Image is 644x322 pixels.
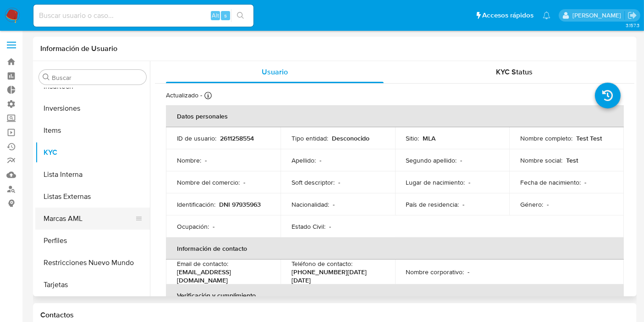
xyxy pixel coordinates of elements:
button: Tarjetas [35,274,150,296]
h1: Información de Usuario [40,44,117,53]
input: Buscar [52,73,143,82]
p: Nombre del comercio : [177,178,240,186]
p: Sitio : [406,134,419,142]
button: Lista Interna [35,164,150,186]
button: Marcas AML [35,208,143,230]
p: - [547,200,549,209]
p: Estado Civil : [292,222,325,231]
p: DNI 97935963 [219,200,261,209]
button: Items [35,119,150,141]
a: Notificaciones [543,11,550,19]
button: search-icon [231,9,250,22]
p: Actualizado - [166,91,202,100]
p: - [463,200,465,209]
button: Restricciones Nuevo Mundo [35,252,150,274]
input: Buscar usuario o caso... [33,10,253,22]
span: KYC Status [496,67,533,77]
p: - [333,200,335,209]
th: Verificación y cumplimiento [166,284,624,306]
p: Nacionalidad : [292,200,329,209]
span: Alt [212,11,219,20]
th: Datos personales [166,105,624,127]
p: - [461,156,462,164]
p: Nombre : [177,156,201,164]
p: Lugar de nacimiento : [406,178,465,186]
p: MLA [423,134,436,142]
span: Usuario [262,67,288,77]
p: Nombre completo : [520,134,572,142]
span: s [224,11,227,20]
p: Segundo apellido : [406,156,457,164]
p: ID de usuario : [177,134,216,142]
p: [EMAIL_ADDRESS][DOMAIN_NAME] [177,268,266,284]
p: - [243,178,245,186]
p: Soft descriptor : [292,178,335,186]
p: Nombre corporativo : [406,268,464,276]
p: - [213,222,215,231]
p: 2611258554 [220,134,254,142]
p: Identificación : [177,200,215,209]
span: Accesos rápidos [482,11,534,20]
p: Email de contacto : [177,260,228,268]
p: - [468,268,470,276]
p: Nombre social : [520,156,562,164]
p: Género : [520,200,543,209]
button: Inversiones [35,97,150,119]
p: Fecha de nacimiento : [520,178,581,186]
p: Apellido : [292,156,316,164]
p: País de residencia : [406,200,459,209]
p: Test Test [576,134,602,142]
p: Desconocido [332,134,369,142]
p: Test [566,156,578,164]
h1: Contactos [40,311,629,320]
th: Información de contacto [166,237,624,260]
button: Perfiles [35,230,150,252]
a: Salir [627,11,637,20]
button: Buscar [43,73,50,81]
p: - [329,222,331,231]
p: - [584,178,586,186]
p: - [319,156,321,164]
p: igor.oliveirabrito@mercadolibre.com [572,11,624,20]
button: KYC [35,141,150,164]
p: - [205,156,207,164]
p: - [338,178,340,186]
p: Teléfono de contacto : [292,260,352,268]
p: Ocupación : [177,222,209,231]
p: [PHONE_NUMBER][DATE][DATE] [292,268,380,284]
p: Tipo entidad : [292,134,328,142]
button: Listas Externas [35,186,150,208]
p: - [469,178,471,186]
